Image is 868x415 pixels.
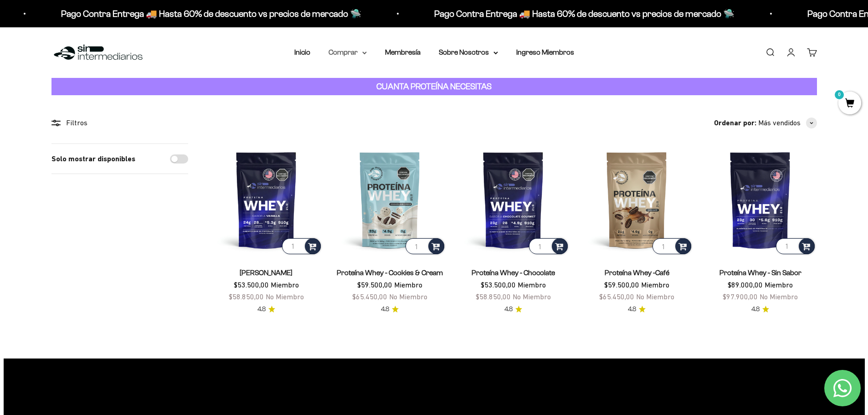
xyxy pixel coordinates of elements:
span: No Miembro [760,292,798,301]
span: $65.450,00 [352,292,387,301]
span: $97.900,00 [723,292,758,301]
a: Membresía [385,48,421,56]
a: 4.84.8 de 5.0 estrellas [257,304,275,314]
span: No Miembro [389,292,427,301]
a: 4.84.8 de 5.0 estrellas [504,304,522,314]
a: Proteína Whey - Cookies & Cream [337,269,443,277]
a: Inicio [294,48,310,56]
span: $59.500,00 [604,281,639,289]
span: $89.000,00 [728,281,763,289]
span: Más vendidos [758,117,801,129]
div: Filtros [51,117,188,129]
span: Miembro [518,281,546,289]
span: 4.8 [504,304,513,314]
span: 4.8 [751,304,760,314]
a: Proteína Whey -Café [605,269,669,277]
p: Pago Contra Entrega 🚚 Hasta 60% de descuento vs precios de mercado 🛸 [115,6,415,21]
span: $58.850,00 [229,292,264,301]
span: Miembro [271,281,299,289]
summary: Sobre Nosotros [439,46,498,58]
span: $59.500,00 [357,281,392,289]
span: $53.500,00 [234,281,269,289]
span: $53.500,00 [481,281,516,289]
a: Proteína Whey - Chocolate [472,269,555,277]
span: Ordenar por: [714,117,756,129]
a: 4.84.8 de 5.0 estrellas [381,304,399,314]
a: Proteína Whey - Sin Sabor [719,269,801,277]
a: 0 [838,99,861,109]
span: $65.450,00 [599,292,634,301]
span: No Miembro [513,292,551,301]
a: Ingreso Miembros [516,48,574,56]
span: 4.8 [381,304,389,314]
a: [PERSON_NAME] [240,269,293,277]
a: 4.84.8 de 5.0 estrellas [751,304,769,314]
span: Miembro [641,281,669,289]
span: No Miembro [266,292,304,301]
summary: Comprar [329,46,367,58]
span: Miembro [765,281,793,289]
p: Pago Contra Entrega 🚚 Hasta 60% de descuento vs precios de mercado 🛸 [488,6,788,21]
span: $58.850,00 [476,292,511,301]
strong: CUANTA PROTEÍNA NECESITAS [376,82,492,91]
a: 4.84.8 de 5.0 estrellas [628,304,646,314]
span: 4.8 [628,304,636,314]
span: No Miembro [636,292,674,301]
label: Solo mostrar disponibles [51,153,135,165]
span: Miembro [394,281,422,289]
span: 4.8 [257,304,266,314]
mark: 0 [834,89,845,100]
button: Más vendidos [758,117,817,129]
